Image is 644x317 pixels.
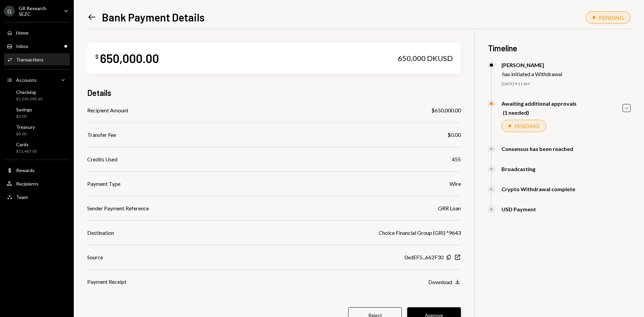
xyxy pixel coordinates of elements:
div: Transfer Fee [87,131,116,139]
div: 650,000.00 [100,51,159,66]
a: Transactions [4,53,70,65]
div: PENDING [599,14,624,21]
div: Broadcasting [501,166,535,172]
div: Consensus has been reached [501,146,573,152]
div: $650,000.00 [431,106,461,114]
div: $0.00 [447,131,461,139]
div: Recipients [16,181,39,187]
div: Transactions [16,57,44,62]
div: Recipient Amount [87,106,128,114]
div: GRR Loan [438,204,461,212]
div: GR Research SEZC [19,5,58,17]
div: 0xdEF5...662F30 [405,253,443,261]
div: Team [16,194,28,200]
div: [DATE] 9:11 AM [501,81,631,87]
a: Cards$11,467.03 [4,140,70,156]
a: Checking$1,265,093.65 [4,87,70,103]
div: Savings [16,107,32,112]
div: Sender Payment Reference [87,204,149,212]
h1: Bank Payment Details [102,10,205,24]
a: Team [4,191,70,203]
div: G [4,6,15,16]
div: Accounts [16,77,37,83]
div: $11,467.03 [16,149,37,154]
div: Rewards [16,167,35,173]
div: Choice Financial Group (GRI) *9643 [379,229,461,237]
div: Download [428,279,452,285]
div: USD Payment [501,206,536,212]
a: Recipients [4,177,70,190]
div: has initiated a Withdrawal [502,71,562,77]
a: Rewards [4,164,70,176]
button: Download [428,278,461,286]
div: Crypto Withdrawal complete [501,186,575,192]
div: Source [87,253,103,261]
div: PENDING [515,123,539,129]
div: $0.00 [16,131,35,137]
div: $1,265,093.65 [16,96,43,102]
div: Credits Used [87,155,117,163]
div: Cards [16,142,37,147]
div: Destination [87,229,114,237]
div: [PERSON_NAME] [501,62,562,68]
a: Savings$0.00 [4,105,70,121]
div: (1 needed) [503,109,577,116]
h3: Details [87,87,111,98]
div: Payment Receipt [87,278,126,286]
h3: Timeline [488,43,631,54]
div: Home [16,30,29,36]
a: Home [4,27,70,39]
div: $ [95,53,99,60]
div: 455 [452,155,461,163]
div: Inbox [16,43,28,49]
div: Wire [449,180,461,188]
div: Checking [16,89,43,95]
div: Payment Type [87,180,120,188]
div: $0.00 [16,114,32,119]
a: Accounts [4,74,70,86]
a: Treasury$0.00 [4,122,70,138]
div: Treasury [16,124,35,130]
div: 650,000 DKUSD [398,54,453,63]
div: Awaiting additional approvals [501,100,577,107]
a: Inbox [4,40,70,52]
